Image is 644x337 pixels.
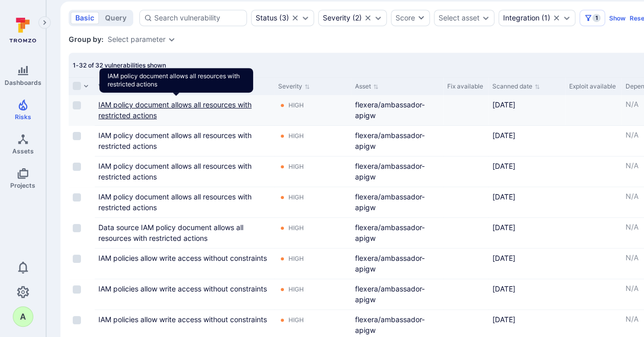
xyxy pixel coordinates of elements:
[108,35,165,43] button: Select parameter
[100,12,131,24] button: query
[488,156,565,187] div: Cell for Scanned date
[351,279,443,309] div: Cell for Asset
[351,156,443,187] div: Cell for Asset
[73,193,81,201] span: Select row
[565,279,621,309] div: Cell for Exploit available
[355,131,425,150] a: flexera/ambassador-apigw
[351,249,443,279] div: Cell for Asset
[443,126,488,156] div: Cell for Fix available
[492,314,561,325] div: [DATE]
[288,224,304,232] div: High
[288,255,304,263] div: High
[288,316,304,324] div: High
[488,218,565,248] div: Cell for Scanned date
[396,13,415,23] div: Score
[503,14,550,22] button: Integration(1)
[73,163,81,171] span: Select row
[13,306,33,327] div: andras.nemes@snowsoftware.com
[488,187,565,217] div: Cell for Scanned date
[98,131,252,150] a: IAM policy document allows all resources with restricted actions
[94,187,274,217] div: Cell for Vulnerability
[274,156,351,187] div: Cell for Severity
[69,95,94,125] div: Cell for selection
[108,35,176,43] div: grouping parameters
[482,14,490,22] button: Expand dropdown
[492,161,561,171] div: [DATE]
[351,187,443,217] div: Cell for Asset
[492,253,561,263] div: [DATE]
[592,14,600,22] span: 1
[355,284,425,304] a: flexera/ambassador-apigw
[98,82,142,91] button: Sort by Vulnerability
[443,95,488,125] div: Cell for Fix available
[73,82,81,90] span: Select all rows
[73,224,81,232] span: Select row
[274,218,351,248] div: Cell for Severity
[288,101,304,109] div: High
[355,254,425,273] a: flexera/ambassador-apigw
[565,249,621,279] div: Cell for Exploit available
[443,187,488,217] div: Cell for Fix available
[565,187,621,217] div: Cell for Exploit available
[73,255,81,263] span: Select row
[503,14,539,22] div: Integration
[443,156,488,187] div: Cell for Fix available
[274,249,351,279] div: Cell for Severity
[351,218,443,248] div: Cell for Asset
[351,126,443,156] div: Cell for Asset
[41,18,48,27] i: Expand navigation menu
[492,222,561,233] div: [DATE]
[355,192,425,212] a: flexera/ambassador-apigw
[355,82,379,91] button: Sort by Asset
[98,254,267,262] a: IAM policies allow write access without constraints
[94,249,274,279] div: Cell for Vulnerability
[492,283,561,294] div: [DATE]
[94,95,274,125] div: Cell for Vulnerability
[69,156,94,187] div: Cell for selection
[488,249,565,279] div: Cell for Scanned date
[12,147,34,155] span: Assets
[439,14,480,22] button: Select asset
[98,315,267,324] a: IAM policies allow write access without constraints
[73,101,81,109] span: Select row
[355,315,425,334] a: flexera/ambassador-apigw
[73,132,81,140] span: Select row
[503,14,550,22] div: ( 1 )
[168,35,176,43] button: Expand dropdown
[492,191,561,202] div: [DATE]
[69,218,94,248] div: Cell for selection
[565,156,621,187] div: Cell for Exploit available
[274,95,351,125] div: Cell for Severity
[38,16,51,29] button: Expand navigation menu
[288,193,304,201] div: High
[274,126,351,156] div: Cell for Severity
[301,14,309,22] button: Expand dropdown
[492,130,561,141] div: [DATE]
[323,14,362,22] button: Severity(2)
[98,223,243,242] a: Data source IAM policy document allows all resources with restricted actions
[565,126,621,156] div: Cell for Exploit available
[69,126,94,156] div: Cell for selection
[364,14,372,22] button: Clear selection
[552,14,560,22] button: Clear selection
[69,279,94,309] div: Cell for selection
[323,14,350,22] div: Severity
[73,61,166,69] span: 1-32 of 32 vulnerabilities shown
[492,82,540,91] button: Sort by Scanned date
[355,162,425,181] a: flexera/ambassador-apigw
[73,316,81,324] span: Select row
[69,34,103,44] span: Group by:
[13,306,33,327] button: A
[98,162,252,181] a: IAM policy document allows all resources with restricted actions
[10,182,35,189] span: Projects
[99,68,253,93] div: IAM policy document allows all resources with restricted actions
[351,95,443,125] div: Cell for Asset
[609,14,626,22] button: Show
[563,14,571,22] button: Expand dropdown
[443,279,488,309] div: Cell for Fix available
[94,218,274,248] div: Cell for Vulnerability
[488,95,565,125] div: Cell for Scanned date
[71,12,99,24] button: basic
